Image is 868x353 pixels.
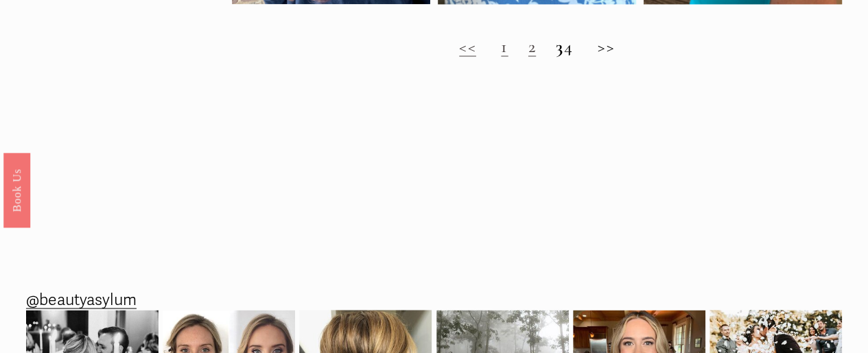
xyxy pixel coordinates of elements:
[3,152,30,227] a: Book Us
[26,285,137,314] a: @beautyasylum
[232,36,842,57] h2: 4 >>
[528,36,536,57] a: 2
[556,36,563,57] strong: 3
[501,36,508,57] a: 1
[459,36,476,57] a: <<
